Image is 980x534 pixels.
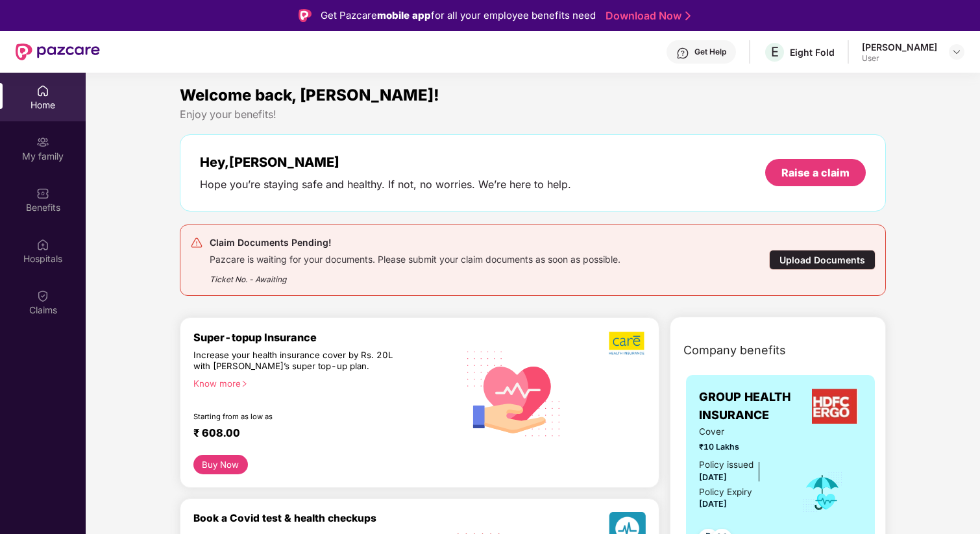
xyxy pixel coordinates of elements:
div: Get Help [694,47,726,57]
img: icon [802,471,844,514]
div: ₹ 608.00 [193,426,445,442]
div: Increase your health insurance cover by Rs. 20L with [PERSON_NAME]’s super top-up plan. [193,350,401,372]
span: ₹10 Lakhs [699,441,784,454]
img: svg+xml;base64,PHN2ZyBpZD0iSG9zcGl0YWxzIiB4bWxucz0iaHR0cDovL3d3dy53My5vcmcvMjAwMC9zdmciIHdpZHRoPS... [36,238,49,251]
img: svg+xml;base64,PHN2ZyB4bWxucz0iaHR0cDovL3d3dy53My5vcmcvMjAwMC9zdmciIHhtbG5zOnhsaW5rPSJodHRwOi8vd3... [458,335,570,450]
strong: mobile app [377,9,431,21]
div: Enjoy your benefits! [180,108,886,121]
div: Pazcare is waiting for your documents. Please submit your claim documents as soon as possible. [210,250,620,265]
img: svg+xml;base64,PHN2ZyBpZD0iSG9tZSIgeG1sbnM9Imh0dHA6Ly93d3cudzMub3JnLzIwMDAvc3ZnIiB3aWR0aD0iMjAiIG... [36,84,49,97]
span: Welcome back, [PERSON_NAME]! [180,86,439,104]
img: New Pazcare Logo [16,43,100,60]
img: b5dec4f62d2307b9de63beb79f102df3.png [609,331,646,356]
img: svg+xml;base64,PHN2ZyB3aWR0aD0iMjAiIGhlaWdodD0iMjAiIHZpZXdCb3g9IjAgMCAyMCAyMCIgZmlsbD0ibm9uZSIgeG... [36,136,49,149]
div: Upload Documents [769,250,876,270]
div: User [862,53,937,64]
span: GROUP HEALTH INSURANCE [699,388,808,425]
div: Claim Documents Pending! [210,235,620,250]
div: Know more [193,378,450,387]
img: svg+xml;base64,PHN2ZyBpZD0iSGVscC0zMngzMiIgeG1sbnM9Imh0dHA6Ly93d3cudzMub3JnLzIwMDAvc3ZnIiB3aWR0aD... [676,47,689,60]
button: Buy Now [193,455,248,474]
img: insurerLogo [812,389,859,424]
span: E [771,44,779,60]
div: Policy issued [699,458,753,472]
div: Get Pazcare for all your employee benefits need [321,8,596,23]
img: svg+xml;base64,PHN2ZyBpZD0iQ2xhaW0iIHhtbG5zPSJodHRwOi8vd3d3LnczLm9yZy8yMDAwL3N2ZyIgd2lkdGg9IjIwIi... [36,289,49,302]
img: svg+xml;base64,PHN2ZyBpZD0iRHJvcGRvd24tMzJ4MzIiIHhtbG5zPSJodHRwOi8vd3d3LnczLm9yZy8yMDAwL3N2ZyIgd2... [951,47,962,57]
img: Stroke [685,9,691,23]
img: svg+xml;base64,PHN2ZyB4bWxucz0iaHR0cDovL3d3dy53My5vcmcvMjAwMC9zdmciIHdpZHRoPSIyNCIgaGVpZ2h0PSIyNC... [190,236,203,249]
span: Cover [699,425,784,439]
span: [DATE] [699,472,727,482]
span: Company benefits [683,341,786,359]
span: right [241,380,248,387]
span: [DATE] [699,499,727,509]
div: Starting from as low as [193,412,402,421]
div: Book a Covid test & health checkups [193,512,458,524]
div: Eight Fold [790,46,835,58]
a: Download Now [606,9,687,23]
div: Super-topup Insurance [193,331,458,344]
div: Hey, [PERSON_NAME] [200,154,571,170]
div: [PERSON_NAME] [862,41,937,53]
div: Hope you’re staying safe and healthy. If not, no worries. We’re here to help. [200,178,571,191]
img: Logo [299,9,312,22]
img: svg+xml;base64,PHN2ZyBpZD0iQmVuZWZpdHMiIHhtbG5zPSJodHRwOi8vd3d3LnczLm9yZy8yMDAwL3N2ZyIgd2lkdGg9Ij... [36,187,49,200]
div: Raise a claim [781,165,850,180]
div: Policy Expiry [699,485,752,499]
div: Ticket No. - Awaiting [210,265,620,285]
